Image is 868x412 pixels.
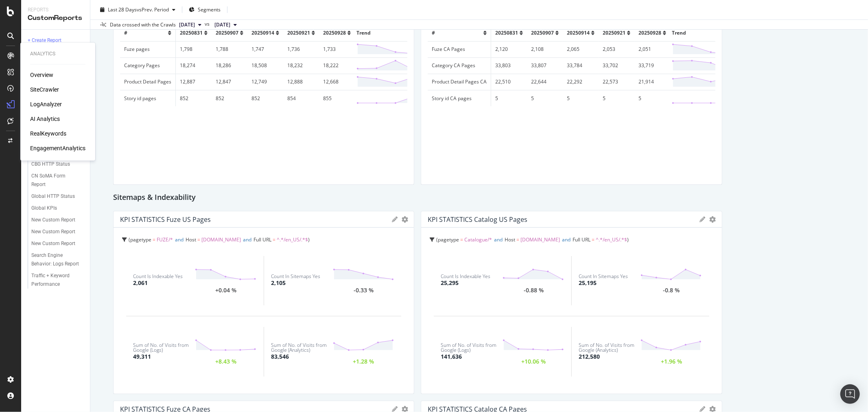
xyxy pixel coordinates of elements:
td: 1,747 [247,41,283,57]
div: + Create Report [28,36,61,45]
div: -0.33 % [354,288,374,293]
span: Trend [672,29,686,36]
span: 20250921 [603,29,625,36]
a: EngagementAnalytics [30,145,85,153]
button: Segments [186,3,224,16]
div: New Custom Report [31,216,75,224]
span: and [175,236,184,243]
div: 2,105 [271,279,286,287]
td: 2,065 [563,41,599,57]
td: Story id pages [120,90,176,106]
span: 2025 Sep. 7th [214,21,230,28]
a: Traffic + Keyword Performance [31,272,84,289]
div: 2,061 [133,279,148,287]
h2: Sitemaps & Indexability [113,191,196,204]
td: Category Pages [120,57,176,74]
div: -0.88 % [524,288,544,293]
span: Segments [198,6,221,13]
td: Product Detail Pages CA [428,74,491,90]
span: Trend [356,29,371,36]
button: Last 28 DaysvsPrev. Period [97,3,179,16]
td: 5 [563,90,599,106]
td: 22,644 [527,74,563,90]
span: 20250914 [251,29,274,36]
a: CN SoMA Form Report [31,172,84,189]
td: 1,798 [176,41,212,57]
td: Fuze CA Pages [428,41,491,57]
td: 2,051 [634,41,670,57]
td: 2,120 [491,41,527,57]
td: 5 [527,90,563,106]
span: = [460,236,463,243]
div: gear [710,217,716,222]
div: Global HTTP Status [31,192,75,201]
span: 20250907 [216,29,238,36]
div: KPI STATISTICS Fuze US Pages [120,215,211,224]
a: Overview [30,71,53,79]
div: KPI STATISTICS Catalog US Pages [428,215,527,224]
span: 20250921 [287,29,310,36]
td: 1,788 [212,41,247,57]
div: Sum of No. of Visits from Google (Logs) [441,343,503,353]
span: and [243,236,251,243]
span: and [494,236,503,243]
td: 18,222 [319,57,355,74]
span: 20250928 [638,29,661,36]
a: CBG HTTP Status [31,160,84,169]
td: 855 [319,90,355,106]
span: = [592,236,595,243]
span: Full URL [573,236,590,243]
div: Traffic + Keyword Performance [31,272,79,289]
div: KPI STATISTICS Fuze US Pagesgeargearpagetype = FUZE/*andHost = [DOMAIN_NAME]andFull URL = ^.*/en_... [113,211,414,394]
div: Sum of No. of Visits from Google (Analytics) [271,343,333,353]
div: Historical Page Type Crawled CAgeargear#2025083120250907202509142025092120250928TrendFuze CA Page... [421,2,722,185]
td: 18,508 [247,57,283,74]
div: 49,311 [133,353,151,361]
a: Search Engine Behavior: Logs Report [31,251,84,268]
span: FUZE/* [157,236,173,243]
td: 854 [283,90,319,106]
span: pagetype [438,236,459,243]
td: 2,108 [527,41,563,57]
a: Global HTTP Status [31,192,84,201]
div: Sum of No. of Visits from Google (Analytics) [579,343,641,353]
div: Count Is Indexable Yes [441,274,490,279]
div: gear [402,406,408,412]
span: ^.*/en_US/.*$ [596,236,627,243]
a: LogAnalyzer [30,101,62,109]
div: Sum of No. of Visits from Google (Logs) [133,343,195,353]
a: New Custom Report [31,216,84,224]
td: 22,510 [491,74,527,90]
td: 33,784 [563,57,599,74]
a: AI Analytics [30,115,60,123]
span: Host [186,236,196,243]
div: Reports [28,7,83,13]
a: RealKeywords [30,130,66,138]
span: = [516,236,519,243]
td: 33,807 [527,57,563,74]
button: [DATE] [176,20,205,30]
div: 212,580 [579,353,600,361]
div: 25,195 [579,279,597,287]
div: Sitemaps & Indexability [113,191,845,204]
span: Full URL [254,236,271,243]
td: 33,719 [634,57,670,74]
span: [DOMAIN_NAME] [520,236,560,243]
td: 12,847 [212,74,247,90]
td: Category CA Pages [428,57,491,74]
td: 22,573 [599,74,634,90]
span: pagetype [130,236,151,243]
span: # [124,29,127,36]
span: Catalogue/* [464,236,492,243]
span: Host [505,236,515,243]
div: +10.06 % [521,359,546,364]
div: Data crossed with the Crawls [110,21,176,28]
span: 20250907 [531,29,554,36]
td: 5 [491,90,527,106]
div: 141,636 [441,353,462,361]
td: 33,803 [491,57,527,74]
span: = [197,236,200,243]
div: CustomReports [28,13,83,23]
